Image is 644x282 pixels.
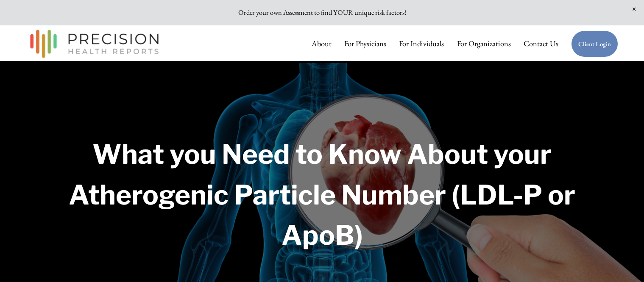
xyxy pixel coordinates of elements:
a: About [312,35,332,52]
a: For Physicians [344,35,386,52]
a: Client Login [571,30,618,57]
strong: What you Need to Know About your Atherogenic Particle Number (LDL-P or ApoB) [69,138,581,252]
a: folder dropdown [457,35,511,52]
a: For Individuals [399,35,444,52]
img: Precision Health Reports [26,26,163,62]
a: Contact Us [524,35,558,52]
span: For Organizations [457,36,511,52]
